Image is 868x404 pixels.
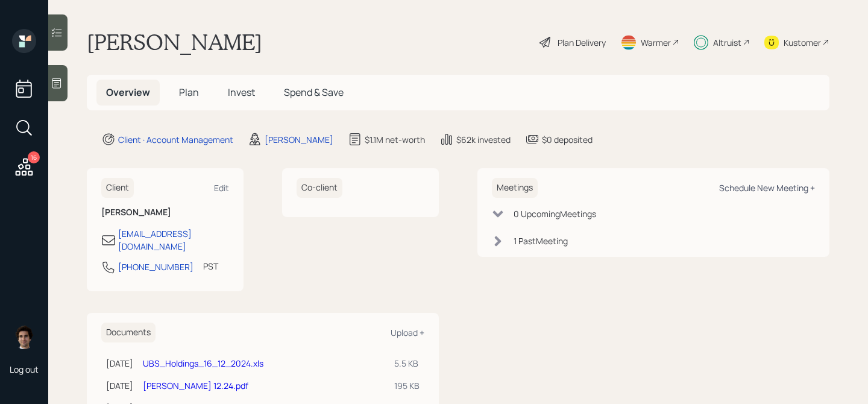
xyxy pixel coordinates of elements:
div: $0 deposited [542,133,593,146]
div: [DATE] [106,357,133,370]
h6: Meetings [492,178,538,198]
div: Client · Account Management [118,133,233,146]
span: Invest [228,86,255,99]
div: 0 Upcoming Meeting s [514,207,596,220]
div: [PHONE_NUMBER] [118,260,193,273]
h6: Documents [101,323,156,342]
div: $62k invested [456,133,511,146]
div: [PERSON_NAME] [265,133,333,146]
span: Plan [179,86,199,99]
div: Log out [10,364,39,375]
div: 5.5 KB [394,357,420,370]
span: Spend & Save [284,86,344,99]
div: Warmer [641,36,671,49]
div: Altruist [713,36,741,49]
h1: [PERSON_NAME] [87,29,262,55]
img: harrison-schaefer-headshot-2.png [12,325,36,349]
h6: Co-client [297,178,342,198]
h6: Client [101,178,134,198]
a: [PERSON_NAME] 12.24.pdf [143,380,248,391]
div: Edit [214,182,229,194]
div: Upload + [391,327,424,338]
div: [DATE] [106,379,133,392]
div: 16 [28,151,40,163]
div: Schedule New Meeting + [719,182,815,194]
div: 195 KB [394,379,420,392]
div: Plan Delivery [558,36,606,49]
h6: [PERSON_NAME] [101,207,229,218]
div: PST [203,260,218,273]
div: 1 Past Meeting [514,235,568,247]
div: [EMAIL_ADDRESS][DOMAIN_NAME] [118,227,229,253]
div: Kustomer [784,36,821,49]
a: UBS_Holdings_16_12_2024.xls [143,358,263,369]
div: $1.1M net-worth [365,133,425,146]
span: Overview [106,86,150,99]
